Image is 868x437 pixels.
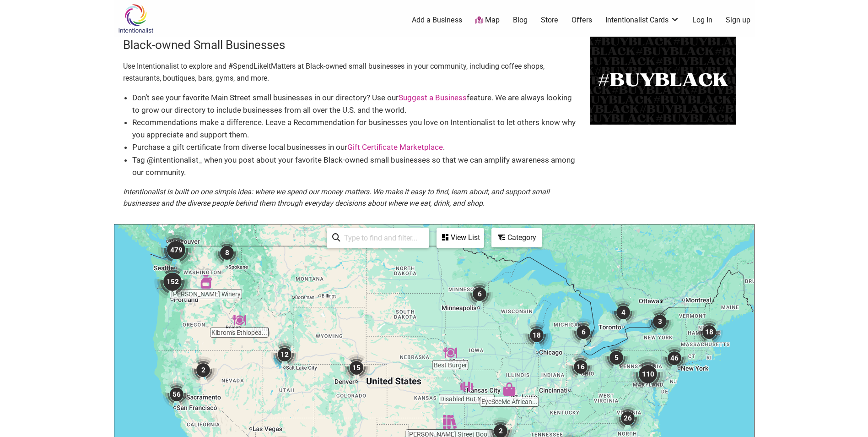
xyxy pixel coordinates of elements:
a: Store [541,15,558,25]
div: Fulton Street Books & Coffee [443,415,457,429]
div: 16 [567,353,594,381]
li: Don’t see your favorite Main Street small businesses in our directory? Use our feature. We are al... [132,92,581,116]
a: Blog [513,15,528,25]
div: 26 [614,404,642,432]
div: 152 [154,263,191,300]
a: Offers [571,15,592,25]
div: 5 [603,344,630,371]
li: Tag @intentionalist_ when you post about your favorite Black-owned small businesses so that we ca... [132,154,581,179]
div: 18 [523,322,550,349]
h3: Black-owned Small Businesses [123,37,581,53]
em: Intentionalist is built on one simple idea: where we spend our money matters. We make it easy to ... [123,187,550,208]
p: Use Intentionalist to explore and #SpendLikeItMatters at Black-owned small businesses in your com... [123,60,581,84]
div: 56 [163,381,190,408]
div: Frichette Winery [199,275,213,289]
img: Intentionalist [114,4,157,33]
div: 3 [646,308,674,335]
a: Map [475,15,500,26]
div: EyeSeeMe African American Children's Bookstore [502,382,516,396]
div: 8 [213,239,241,267]
div: 110 [630,356,666,393]
div: Type to search and filter [327,228,429,248]
div: 4 [609,299,637,326]
li: Purchase a gift certificate from diverse local businesses in our . [132,141,581,153]
li: Recommendations make a difference. Leave a Recommendation for businesses you love on Intentionali... [132,116,581,141]
a: Sign up [726,15,750,25]
div: Filter by category [491,228,542,247]
div: Disabled But Not Really [460,380,474,393]
div: 15 [343,354,370,382]
div: See a list of the visible businesses [437,228,484,248]
div: 6 [466,280,493,308]
div: Kibrom's Ethiopean & Eritrean Food [232,313,246,327]
div: 12 [271,341,298,368]
a: Intentionalist Cards [605,15,679,25]
a: Suggest a Business [399,93,467,102]
div: View List [437,229,483,246]
a: Gift Certificate Marketplace [347,142,443,152]
a: Add a Business [412,15,462,25]
div: Category [492,229,541,246]
img: BuyBlack-500x300-1.png [590,37,736,125]
div: 46 [661,344,688,372]
div: 2 [189,356,217,384]
div: 479 [158,232,194,268]
div: 6 [570,318,597,346]
div: Best Burger [443,346,457,360]
a: Log In [692,15,712,25]
input: Type to find and filter... [340,229,424,247]
div: 18 [695,318,723,346]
